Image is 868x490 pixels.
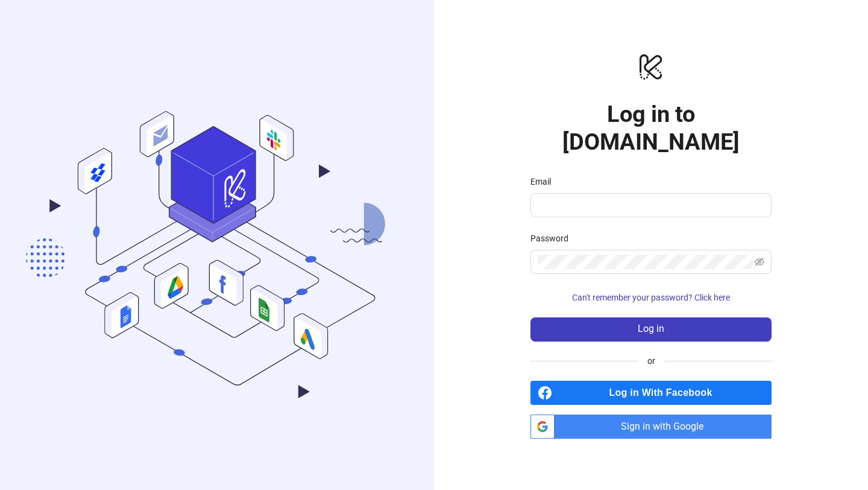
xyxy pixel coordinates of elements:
a: Log in With Facebook [530,381,772,405]
input: Email [538,198,762,212]
span: Log in [638,323,664,334]
span: eye-invisible [755,257,764,267]
label: Password [530,232,576,245]
span: Can't remember your password? Click here [572,293,730,302]
a: Can't remember your password? Click here [530,293,772,302]
span: Log in With Facebook [557,381,772,405]
h1: Log in to [DOMAIN_NAME] [530,100,772,156]
input: Password [538,255,752,269]
a: Sign in with Google [530,415,772,439]
span: or [638,354,665,367]
button: Log in [530,317,772,342]
span: Sign in with Google [559,415,772,439]
button: Can't remember your password? Click here [530,288,772,308]
label: Email [530,175,559,188]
